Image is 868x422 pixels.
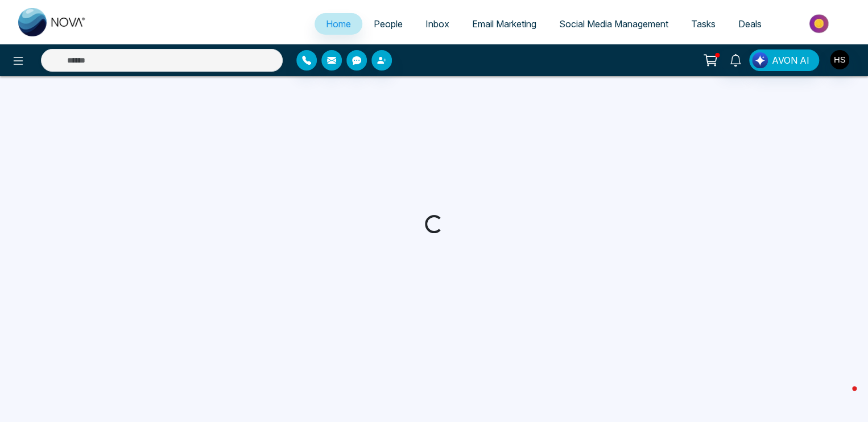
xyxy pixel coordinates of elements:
[559,18,668,30] span: Social Media Management
[548,13,680,35] a: Social Media Management
[738,18,762,30] span: Deals
[472,18,536,30] span: Email Marketing
[727,13,773,35] a: Deals
[779,11,861,36] img: Market-place.gif
[749,49,819,71] button: AVON AI
[691,18,716,30] span: Tasks
[830,50,849,69] img: User Avatar
[326,18,351,30] span: Home
[461,13,548,35] a: Email Marketing
[414,13,461,35] a: Inbox
[374,18,403,30] span: People
[752,52,768,68] img: Lead Flow
[829,383,857,411] iframe: Intercom live chat
[18,8,86,36] img: Nova CRM Logo
[315,13,362,35] a: Home
[680,13,727,35] a: Tasks
[772,53,809,67] span: AVON AI
[362,13,414,35] a: People
[425,18,449,30] span: Inbox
